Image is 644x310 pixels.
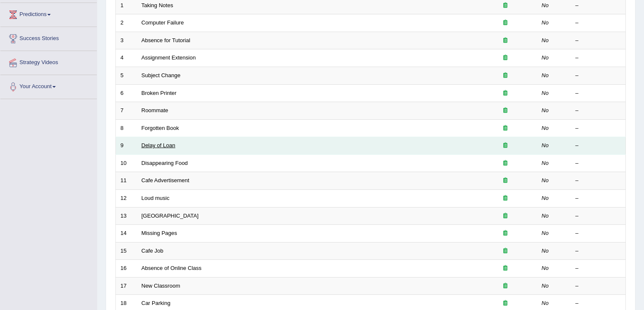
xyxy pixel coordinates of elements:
div: – [576,194,621,202]
td: 2 [116,14,137,32]
div: – [576,247,621,255]
em: No [542,248,549,254]
td: 15 [116,242,137,260]
a: Subject Change [142,72,181,78]
a: Car Parking [142,300,171,306]
a: Broken Printer [142,90,177,96]
div: Exam occurring question [478,2,532,10]
em: No [542,19,549,26]
em: No [542,230,549,236]
a: Computer Failure [142,19,184,26]
div: Exam occurring question [478,247,532,255]
div: Exam occurring question [478,54,532,62]
a: Missing Pages [142,230,177,236]
em: No [542,300,549,306]
a: [GEOGRAPHIC_DATA] [142,213,199,219]
div: – [576,229,621,237]
div: Exam occurring question [478,142,532,150]
div: Exam occurring question [478,282,532,290]
div: Exam occurring question [478,229,532,237]
td: 6 [116,84,137,102]
em: No [542,107,549,113]
div: Exam occurring question [478,37,532,45]
td: 11 [116,172,137,190]
div: – [576,264,621,272]
td: 17 [116,277,137,295]
div: Exam occurring question [478,177,532,185]
div: – [576,177,621,185]
div: – [576,159,621,167]
div: Exam occurring question [478,194,532,202]
td: 14 [116,225,137,243]
div: – [576,37,621,45]
em: No [542,213,549,219]
td: 3 [116,32,137,49]
a: Disappearing Food [142,160,188,166]
div: Exam occurring question [478,89,532,97]
div: – [576,142,621,150]
div: Exam occurring question [478,299,532,307]
div: Exam occurring question [478,107,532,115]
a: Cafe Job [142,248,164,254]
div: – [576,2,621,10]
div: – [576,124,621,132]
em: No [542,37,549,43]
div: – [576,212,621,220]
div: – [576,299,621,307]
em: No [542,54,549,61]
a: Forgotten Book [142,125,179,131]
em: No [542,283,549,289]
div: Exam occurring question [478,72,532,80]
td: 4 [116,49,137,67]
div: – [576,282,621,290]
td: 5 [116,67,137,85]
em: No [542,90,549,96]
em: No [542,177,549,183]
div: – [576,54,621,62]
div: Exam occurring question [478,264,532,272]
td: 13 [116,207,137,225]
td: 16 [116,260,137,278]
em: No [542,125,549,131]
a: New Classroom [142,283,180,289]
em: No [542,72,549,78]
td: 9 [116,137,137,155]
td: 10 [116,154,137,172]
a: Loud music [142,195,169,201]
a: Absence for Tutorial [142,37,191,43]
div: – [576,19,621,27]
a: Absence of Online Class [142,265,202,271]
a: Taking Notes [142,2,173,8]
em: No [542,265,549,271]
div: Exam occurring question [478,19,532,27]
a: Delay of Loan [142,142,175,148]
em: No [542,160,549,166]
a: Predictions [0,3,97,24]
div: Exam occurring question [478,212,532,220]
em: No [542,2,549,8]
em: No [542,195,549,201]
div: Exam occurring question [478,124,532,132]
a: Roommate [142,107,169,113]
a: Cafe Advertisement [142,177,189,183]
div: – [576,89,621,97]
td: 12 [116,189,137,207]
a: Assignment Extension [142,54,196,61]
td: 8 [116,119,137,137]
em: No [542,142,549,148]
a: Success Stories [0,27,97,48]
div: Exam occurring question [478,159,532,167]
div: – [576,72,621,80]
div: – [576,107,621,115]
td: 7 [116,102,137,120]
a: Strategy Videos [0,51,97,72]
a: Your Account [0,75,97,96]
